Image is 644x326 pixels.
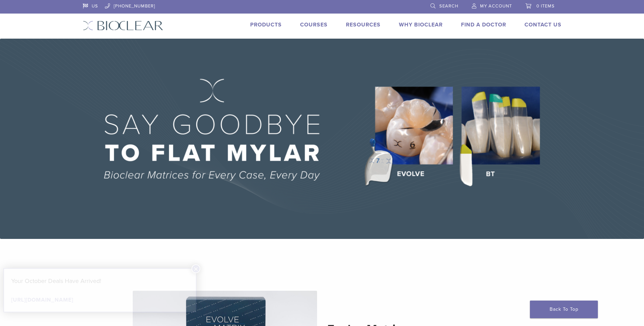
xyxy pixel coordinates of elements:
[83,21,163,30] img: Bioclear
[530,301,598,318] a: Back To Top
[300,21,328,28] a: Courses
[461,21,506,28] a: Find A Doctor
[11,276,189,286] p: Your October Deals Have Arrived!
[536,3,555,9] span: 0 items
[191,264,200,273] button: Close
[439,3,458,9] span: Search
[250,21,282,28] a: Products
[399,21,443,28] a: Why Bioclear
[11,297,73,303] a: [URL][DOMAIN_NAME]
[346,21,381,28] a: Resources
[525,21,562,28] a: Contact Us
[480,3,512,9] span: My Account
